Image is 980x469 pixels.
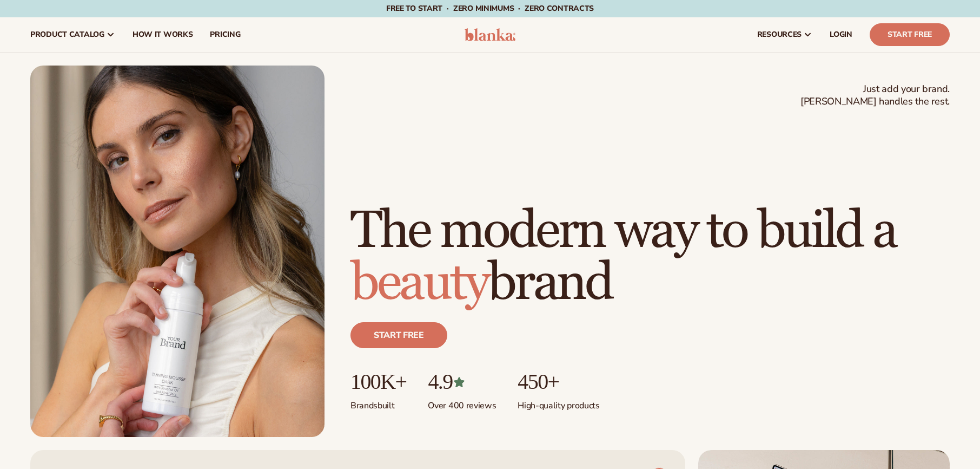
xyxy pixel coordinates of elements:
[30,30,104,39] span: product catalog
[518,370,599,394] p: 450+
[800,83,950,108] span: Just add your brand. [PERSON_NAME] handles the rest.
[386,3,594,14] span: Free to start · ZERO minimums · ZERO contracts
[870,23,950,46] a: Start Free
[518,394,599,412] p: High-quality products
[350,251,488,315] span: beauty
[465,28,516,41] img: logo
[210,30,240,39] span: pricing
[133,30,193,39] span: How It Works
[350,370,406,394] p: 100K+
[201,17,249,52] a: pricing
[22,17,124,52] a: product catalog
[428,370,496,394] p: 4.9
[749,17,821,52] a: resources
[350,322,447,348] a: Start free
[30,66,325,437] img: Female holding tanning mousse.
[124,17,202,52] a: How It Works
[821,17,861,52] a: LOGIN
[830,30,852,39] span: LOGIN
[428,394,496,412] p: Over 400 reviews
[350,394,406,412] p: Brands built
[757,30,802,39] span: resources
[350,205,950,309] h1: The modern way to build a brand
